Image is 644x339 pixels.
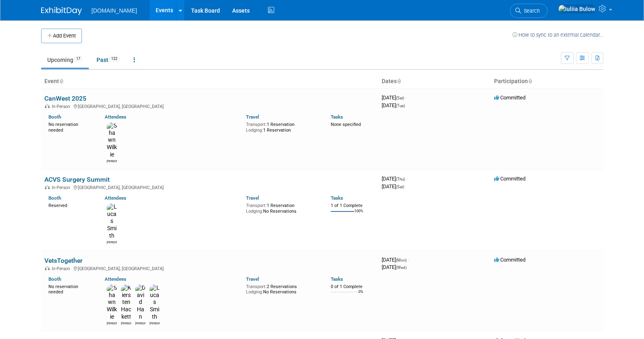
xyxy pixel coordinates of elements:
div: No reservation needed [48,120,93,133]
span: 122 [109,56,120,62]
img: Lucas Smith [107,203,117,240]
a: Tasks [331,195,343,201]
span: [DOMAIN_NAME] [92,7,137,14]
span: - [406,176,407,182]
a: Sort by Start Date [397,78,401,84]
div: [GEOGRAPHIC_DATA], [GEOGRAPHIC_DATA] [44,265,375,271]
span: Lodging: [246,289,263,295]
span: In-Person [52,185,73,190]
span: (Wed) [396,265,407,270]
span: Committed [494,176,525,182]
th: Event [41,75,378,88]
a: Sort by Event Name [59,78,63,84]
div: 2 Reservations No Reservations [246,282,319,295]
img: Shawn Wilkie [107,284,117,321]
div: 1 of 1 Complete [331,203,375,209]
a: Sort by Participation Type [528,78,532,84]
a: Booth [48,195,61,201]
span: Transport: [246,122,267,127]
a: Travel [246,195,259,201]
span: 17 [74,56,83,62]
img: ExhibitDay [41,7,82,15]
div: Lucas Smith [149,321,160,326]
div: Lucas Smith [107,240,117,244]
a: Search [510,4,547,18]
a: Attendees [105,114,126,120]
img: In-Person Event [45,104,50,108]
a: Upcoming17 [41,52,89,68]
span: None specified [331,122,361,127]
div: Reserved [48,201,93,209]
img: Kiersten Hackett [121,284,131,321]
span: [DATE] [382,257,409,263]
span: (Sat) [396,185,404,189]
span: Committed [494,95,525,101]
span: [DATE] [382,264,407,270]
a: Attendees [105,195,126,201]
span: [DATE] [382,102,405,108]
div: Kiersten Hackett [121,321,131,326]
span: Committed [494,257,525,263]
span: Transport: [246,203,267,208]
img: In-Person Event [45,266,50,270]
a: ACVS Surgery Summit [44,176,110,183]
span: In-Person [52,266,73,271]
td: 0% [358,290,363,301]
a: Travel [246,276,259,282]
span: Search [521,8,540,14]
span: [DATE] [382,176,407,182]
a: Booth [48,276,61,282]
img: Lucas Smith [149,284,160,321]
span: Lodging: [246,209,263,214]
th: Dates [378,75,491,88]
div: 1 Reservation No Reservations [246,201,319,214]
a: Past122 [90,52,126,68]
span: [DATE] [382,183,404,189]
img: Iuliia Bulow [558,4,596,13]
span: (Mon) [396,258,407,262]
div: David Han [135,321,145,326]
th: Participation [491,75,603,88]
div: 1 Reservation 1 Reservation [246,120,319,133]
a: Attendees [105,276,126,282]
span: [DATE] [382,95,407,101]
button: Add Event [41,29,82,43]
span: Transport: [246,284,267,289]
div: Shawn Wilkie [107,321,117,326]
span: Lodging: [246,128,263,133]
a: Travel [246,114,259,120]
a: Tasks [331,276,343,282]
td: 100% [354,209,363,220]
span: In-Person [52,104,73,109]
a: VetsTogether [44,257,83,264]
span: - [405,95,407,101]
a: CanWest 2025 [44,95,86,102]
span: - [408,257,409,263]
span: (Sat) [396,96,404,100]
div: 0 of 1 Complete [331,284,375,290]
div: [GEOGRAPHIC_DATA], [GEOGRAPHIC_DATA] [44,103,375,109]
div: Shawn Wilkie [107,158,117,163]
img: David Han [135,284,145,321]
div: No reservation needed [48,282,93,295]
a: Tasks [331,114,343,120]
a: Booth [48,114,61,120]
img: Shawn Wilkie [107,122,117,158]
a: How to sync to an external calendar... [512,32,603,38]
img: In-Person Event [45,185,50,189]
span: (Tue) [396,103,405,108]
span: (Thu) [396,177,405,181]
div: [GEOGRAPHIC_DATA], [GEOGRAPHIC_DATA] [44,184,375,190]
